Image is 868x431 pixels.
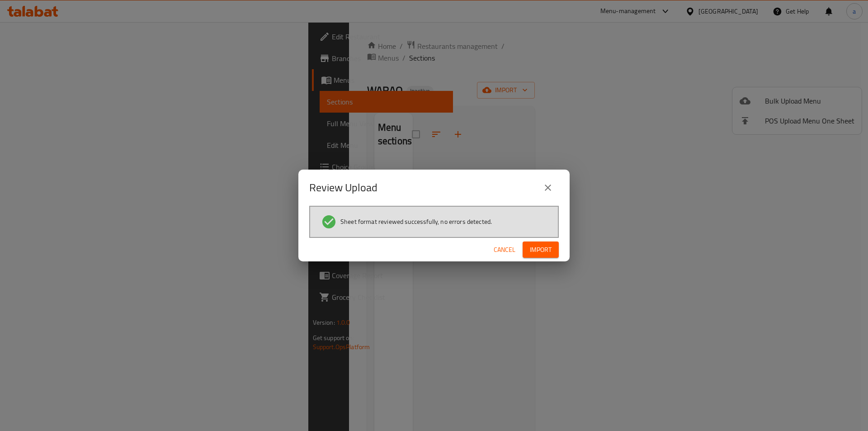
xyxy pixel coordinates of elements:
[537,177,559,199] button: close
[530,244,552,256] span: Import
[340,217,492,226] span: Sheet format reviewed successfully, no errors detected.
[523,242,559,258] button: Import
[490,242,519,258] button: Cancel
[494,244,515,256] span: Cancel
[309,180,377,195] h2: Review Upload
